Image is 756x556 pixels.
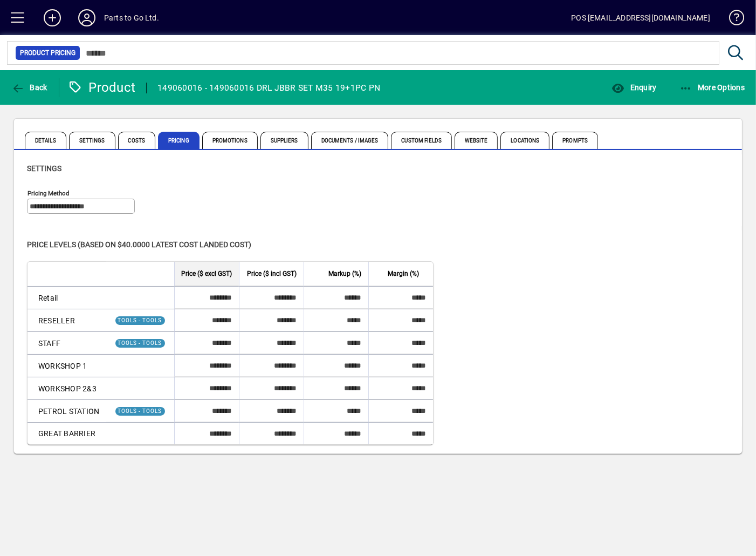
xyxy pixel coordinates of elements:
span: Price ($ excl GST) [182,268,232,280]
span: Price ($ incl GST) [248,268,297,280]
td: RESELLER [28,309,106,331]
div: Product [67,79,136,96]
span: Pricing [158,132,200,149]
span: Settings [69,132,115,149]
span: TOOLS - TOOLS [118,408,162,414]
span: Markup (%) [329,268,362,280]
td: WORKSHOP 1 [28,354,106,377]
span: TOOLS - TOOLS [118,317,162,323]
button: Profile [70,8,104,28]
td: Retail [28,286,106,309]
div: POS [EMAIL_ADDRESS][DOMAIN_NAME] [571,9,710,26]
td: PETROL STATION [28,399,106,422]
a: Knowledge Base [721,2,743,37]
span: Suppliers [260,132,308,149]
span: Product Pricing [20,48,75,58]
span: Promotions [202,132,258,149]
span: Price levels (based on $40.0000 Latest cost landed cost) [27,240,251,249]
span: Settings [27,164,61,173]
div: 149060016 - 149060016 DRL JBBR SET M35 19+1PC PN [157,79,380,97]
span: Enquiry [611,83,656,92]
button: More Options [677,78,748,97]
span: TOOLS - TOOLS [118,340,162,346]
button: Enquiry [609,78,659,97]
span: Back [11,83,47,92]
td: GREAT BARRIER [28,422,106,444]
span: Locations [500,132,549,149]
button: Add [35,8,70,28]
span: Website [455,132,498,149]
td: WORKSHOP 2&3 [28,377,106,399]
span: Custom Fields [391,132,451,149]
span: Costs [118,132,156,149]
button: Back [9,78,50,97]
span: Margin (%) [388,268,420,280]
td: STAFF [28,331,106,354]
span: Details [25,132,66,149]
mat-label: Pricing method [28,189,70,197]
span: More Options [679,83,745,92]
div: Parts to Go Ltd. [104,9,159,26]
span: Prompts [552,132,598,149]
span: Documents / Images [311,132,389,149]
